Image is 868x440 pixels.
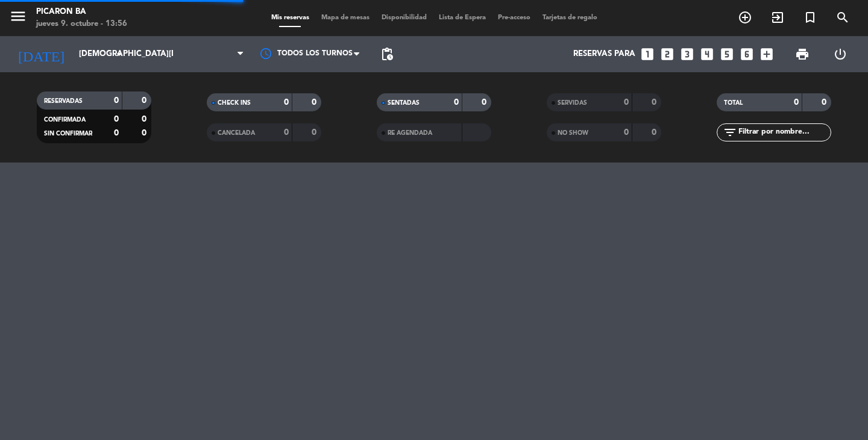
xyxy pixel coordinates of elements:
span: NO SHOW [558,130,588,136]
span: Mapa de mesas [315,14,376,21]
span: CONFIRMADA [44,117,86,123]
i: turned_in_not [803,10,817,25]
i: looks_5 [719,46,735,62]
i: power_settings_new [833,47,848,61]
i: menu [9,7,27,25]
div: Picaron BA [36,6,127,18]
strong: 0 [142,129,149,137]
span: SIN CONFIRMAR [44,131,92,137]
strong: 0 [284,128,289,137]
span: TOTAL [724,100,743,106]
strong: 0 [114,129,119,137]
i: looks_4 [699,46,715,62]
span: Tarjetas de regalo [536,14,603,21]
strong: 0 [454,98,459,107]
strong: 0 [652,128,659,137]
i: [DATE] [9,41,73,67]
span: CANCELADA [218,130,255,136]
span: Reservas para [573,49,635,59]
span: Mis reservas [265,14,315,21]
strong: 0 [142,115,149,123]
span: Disponibilidad [376,14,433,21]
i: looks_6 [739,46,755,62]
i: exit_to_app [770,10,785,25]
i: looks_3 [679,46,695,62]
strong: 0 [652,98,659,107]
strong: 0 [312,128,319,137]
strong: 0 [142,96,149,105]
span: pending_actions [380,47,394,61]
strong: 0 [624,128,629,137]
div: LOG OUT [821,36,859,72]
button: menu [9,7,27,29]
strong: 0 [312,98,319,107]
i: arrow_drop_down [112,47,127,61]
i: add_circle_outline [738,10,752,25]
strong: 0 [284,98,289,107]
span: RESERVADAS [44,98,83,104]
strong: 0 [114,115,119,123]
span: SENTADAS [388,100,420,106]
span: CHECK INS [218,100,251,106]
i: filter_list [723,125,737,140]
span: Lista de Espera [433,14,492,21]
span: RE AGENDADA [388,130,432,136]
i: looks_two [659,46,675,62]
span: print [795,47,810,61]
span: Pre-acceso [492,14,536,21]
i: looks_one [640,46,655,62]
i: add_box [759,46,775,62]
input: Filtrar por nombre... [737,126,831,139]
span: SERVIDAS [558,100,587,106]
div: jueves 9. octubre - 13:56 [36,18,127,30]
strong: 0 [114,96,119,105]
strong: 0 [822,98,829,107]
strong: 0 [624,98,629,107]
strong: 0 [482,98,489,107]
strong: 0 [794,98,799,107]
i: search [835,10,850,25]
